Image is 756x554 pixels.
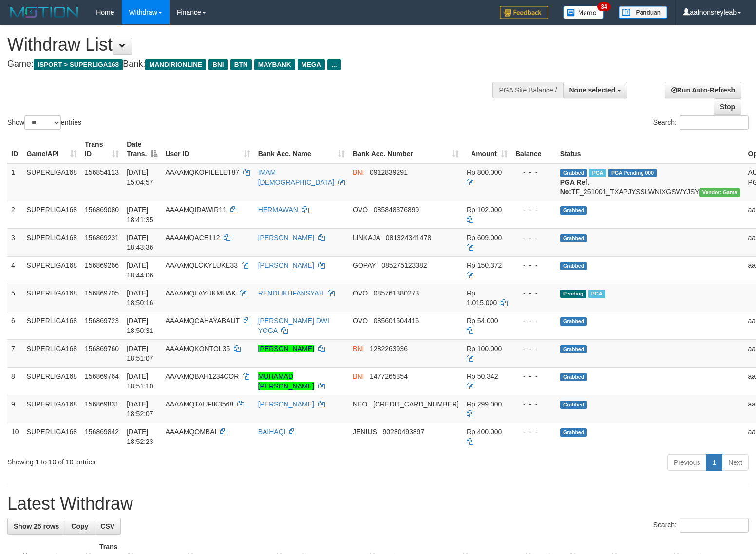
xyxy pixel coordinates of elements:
[127,261,153,279] span: [DATE] 18:44:06
[258,168,335,186] a: IMAM [DEMOGRAPHIC_DATA]
[653,115,749,130] label: Search:
[665,82,741,98] a: Run Auto-Refresh
[383,428,425,436] span: Copy 90280493897 to clipboard
[23,228,81,256] td: SUPERLIGA168
[373,400,459,408] span: Copy 5859457206369533 to clipboard
[560,234,587,242] span: Grabbed
[706,454,722,471] a: 1
[467,400,502,408] span: Rp 299.000
[353,345,364,352] span: BNI
[254,59,295,70] span: MAYBANK
[23,395,81,423] td: SUPERLIGA168
[127,289,153,307] span: [DATE] 18:50:16
[7,453,308,467] div: Showing 1 to 10 of 10 entries
[569,86,616,94] span: None selected
[23,367,81,395] td: SUPERLIGA168
[23,163,81,201] td: SUPERLIGA168
[515,316,552,326] div: - - -
[165,261,238,269] span: AAAAMQLCKYLUKE33
[699,188,740,197] span: Vendor URL: https://trx31.1velocity.biz
[515,233,552,242] div: - - -
[258,317,329,334] a: [PERSON_NAME] DWI YOGA
[85,400,119,408] span: 156869831
[597,2,610,11] span: 34
[7,367,23,395] td: 8
[23,284,81,312] td: SUPERLIGA168
[560,290,586,298] span: Pending
[560,262,587,270] span: Grabbed
[560,206,587,215] span: Grabbed
[370,345,408,352] span: Copy 1282263936 to clipboard
[515,205,552,215] div: - - -
[7,312,23,339] td: 6
[23,423,81,450] td: SUPERLIGA168
[722,454,749,471] a: Next
[71,522,88,530] span: Copy
[258,206,298,214] a: HERMAWAN
[7,284,23,312] td: 5
[353,428,377,436] span: JENIUS
[85,428,119,436] span: 156869842
[467,345,502,352] span: Rp 100.000
[7,35,494,55] h1: Withdraw List
[467,428,502,436] span: Rp 400.000
[619,6,667,19] img: panduan.png
[23,135,81,163] th: Game/API: activate to sort column ascending
[258,261,314,269] a: [PERSON_NAME]
[145,59,206,70] span: MANDIRIONLINE
[353,234,380,241] span: LINKAJA
[560,401,587,409] span: Grabbed
[24,115,61,130] select: Showentries
[34,59,123,70] span: ISPORT > SUPERLIGA168
[467,372,498,380] span: Rp 50.342
[165,400,233,408] span: AAAAMQTAUFIK3568
[349,135,463,163] th: Bank Acc. Number: activate to sort column ascending
[85,345,119,352] span: 156869760
[23,256,81,284] td: SUPERLIGA168
[680,518,749,533] input: Search:
[353,372,364,380] span: BNI
[374,289,419,297] span: Copy 085761380273 to clipboard
[23,201,81,228] td: SUPERLIGA168
[467,168,502,176] span: Rp 800.000
[7,518,65,535] a: Show 25 rows
[653,518,749,533] label: Search:
[208,59,227,70] span: BNI
[254,135,349,163] th: Bank Acc. Name: activate to sort column ascending
[492,82,563,98] div: PGA Site Balance /
[85,372,119,380] span: 156869764
[85,206,119,214] span: 156869080
[258,345,314,352] a: [PERSON_NAME]
[258,372,314,390] a: MUHAMAD [PERSON_NAME]
[511,135,556,163] th: Balance
[374,206,419,214] span: Copy 085848376899 to clipboard
[467,317,498,325] span: Rp 54.000
[563,6,604,19] img: Button%20Memo.svg
[23,339,81,367] td: SUPERLIGA168
[589,169,606,177] span: Marked by aafchhiseyha
[258,289,324,297] a: RENDI IKHFANSYAH
[7,163,23,201] td: 1
[85,289,119,297] span: 156869705
[370,372,408,380] span: Copy 1477265854 to clipboard
[467,261,502,269] span: Rp 150.372
[165,168,239,176] span: AAAAMQKOPILELET87
[127,372,153,390] span: [DATE] 18:51:10
[298,59,325,70] span: MEGA
[165,372,239,380] span: AAAAMQBAH1234COR
[353,206,368,214] span: OVO
[7,201,23,228] td: 2
[515,167,552,177] div: - - -
[515,427,552,437] div: - - -
[463,135,511,163] th: Amount: activate to sort column ascending
[100,522,114,530] span: CSV
[386,234,431,241] span: Copy 081324341478 to clipboard
[94,518,121,535] a: CSV
[123,135,161,163] th: Date Trans.: activate to sort column descending
[7,59,494,69] h4: Game: Bank:
[556,163,744,201] td: TF_251001_TXAPJYSSLWNIXGSWYJSY
[560,169,587,177] span: Grabbed
[7,228,23,256] td: 3
[7,5,81,19] img: MOTION_logo.png
[165,345,230,352] span: AAAAMQKONTOL35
